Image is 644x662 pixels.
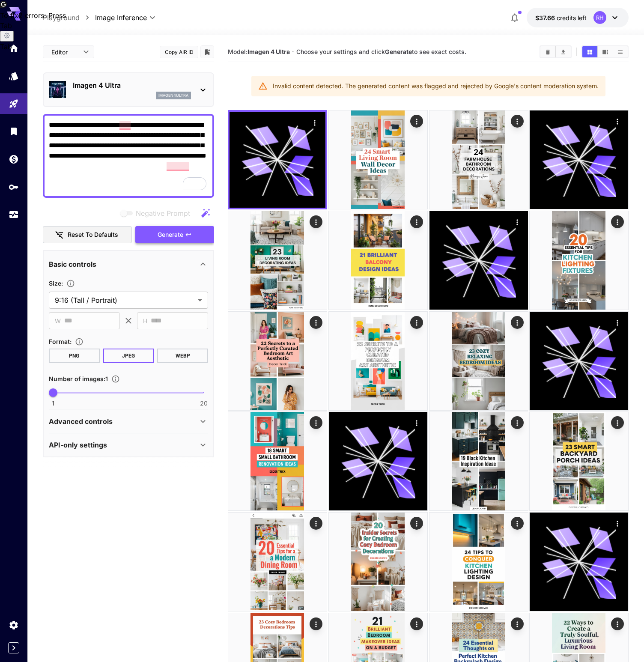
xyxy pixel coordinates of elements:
b: Generate [385,48,412,55]
div: Playground [9,98,19,109]
div: Actions [310,617,322,630]
img: Z [329,312,427,410]
div: Actions [611,215,624,228]
div: Actions [611,115,624,128]
span: Format : [49,338,72,345]
img: Z [329,211,427,310]
div: Actions [510,316,523,329]
div: Models [9,71,19,81]
button: Choose the file format for the output image. [72,337,87,346]
div: Library [9,126,19,137]
button: Copy AIR ID [160,46,198,58]
button: WEBP [157,349,208,363]
img: 2Q== [429,110,528,209]
div: Actions [310,517,322,530]
img: Z [228,312,327,410]
button: Add to library [203,47,211,57]
button: Generate [135,226,214,244]
div: Actions [410,215,423,228]
span: Generate [158,230,183,240]
div: Actions [611,617,624,630]
div: API-only settings [49,435,208,455]
div: Imagen 4 Ultraimagen4ultra [49,77,208,103]
img: 9k= [530,211,628,310]
button: Clear Images [540,46,555,57]
div: Actions [510,416,523,429]
p: imagen4ultra [158,92,188,98]
button: JPEG [103,349,154,363]
span: Number of images : 1 [49,375,108,382]
span: Editor [51,48,78,57]
div: Actions [310,215,322,228]
p: Advanced controls [49,416,113,426]
img: 2Q== [429,412,528,510]
div: Actions [510,517,523,530]
img: 2Q== [429,312,528,410]
div: Actions [611,316,624,329]
span: Model: [228,48,290,55]
img: 9k= [228,211,327,310]
div: Actions [410,517,423,530]
button: Reset to defaults [43,226,132,244]
span: W [55,316,61,326]
div: Actions [410,617,423,630]
div: Actions [310,416,322,429]
b: Imagen 4 Ultra [247,48,290,55]
div: Invalid content detected. The generated content was flagged and rejected by Google's content mode... [273,78,599,94]
div: Clear ImagesDownload All [540,45,572,58]
span: 1 [52,399,54,408]
p: Basic controls [49,259,96,269]
div: Actions [611,416,624,429]
div: Actions [510,115,523,128]
div: Actions [410,115,423,128]
div: Actions [410,316,423,329]
img: Z [329,513,427,611]
div: Usage [9,207,19,218]
p: Imagen 4 Ultra [73,80,191,90]
button: Adjust the dimensions of the generated image by specifying its width and height in pixels, or sel... [63,279,78,288]
span: Negative Prompt [136,208,190,218]
span: Choose your settings and click to see exact costs. [296,48,466,55]
textarea: To enrich screen reader interactions, please activate Accessibility in Grammarly extension settings [49,120,208,192]
div: Settings [9,620,19,630]
span: H [143,316,147,326]
div: Actions [308,116,321,129]
span: Negative prompts are not compatible with the selected model. [119,208,197,218]
div: Advanced controls [49,411,208,432]
div: Actions [510,215,523,228]
div: API Keys [9,182,19,192]
span: Size : [49,280,63,287]
button: PNG [49,349,100,363]
p: API-only settings [49,440,107,450]
div: Actions [611,517,624,530]
span: 20 [200,399,208,408]
span: 9:16 (Tall / Portrait) [55,295,194,305]
img: Z [530,412,628,510]
div: Wallet [9,154,19,164]
button: Download All [556,46,571,57]
div: Actions [410,416,423,429]
div: Actions [510,617,523,630]
img: 2Q== [429,513,528,611]
button: Expand sidebar [8,642,19,653]
div: Basic controls [49,254,208,274]
img: Z [329,110,427,209]
button: Specify how many images to generate in a single request. Each image generation will be charged se... [108,375,123,383]
button: Show images in grid view [582,46,597,57]
button: Show images in list view [613,46,628,57]
div: Show images in grid viewShow images in video viewShow images in list view [581,45,629,58]
img: Z [228,513,327,611]
img: Z [228,412,327,510]
button: Show images in video view [598,46,613,57]
div: Actions [310,316,322,329]
p: · [292,47,294,57]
